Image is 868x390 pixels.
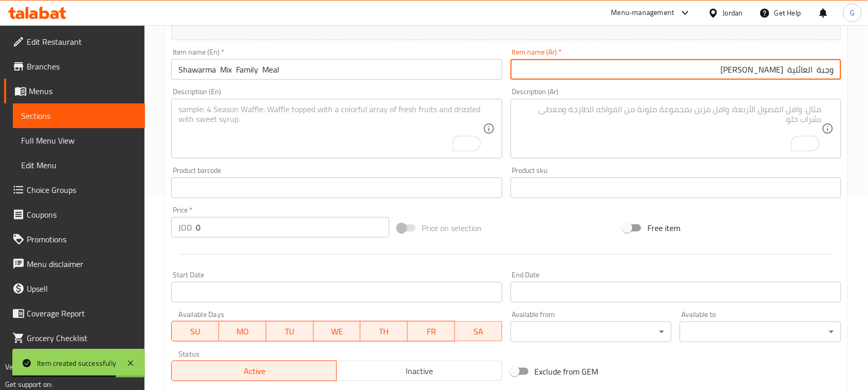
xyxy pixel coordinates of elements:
[341,364,498,379] span: Inactive
[412,324,451,339] span: FR
[171,361,337,381] button: Active
[647,222,680,234] span: Free item
[219,321,266,342] button: MO
[518,104,822,153] textarea: To enrich screen reader interactions, please activate Accessibility in Grammarly extension settings
[422,222,482,234] span: Price on selection
[4,276,145,301] a: Upsell
[611,7,675,19] div: Menu-management
[171,59,502,80] input: Enter name En
[178,221,192,234] p: JOD
[27,332,137,344] span: Grocery Checklist
[27,36,137,48] span: Edit Restaurant
[360,321,408,342] button: TH
[27,282,137,295] span: Upsell
[511,178,841,198] input: Please enter product sku
[27,233,137,245] span: Promotions
[37,358,116,369] div: Item created successfully
[318,324,357,339] span: WE
[336,361,502,381] button: Inactive
[511,322,672,342] div: ​
[4,79,145,103] a: Menus
[4,29,145,54] a: Edit Restaurant
[27,307,137,320] span: Coverage Report
[178,104,482,153] textarea: To enrich screen reader interactions, please activate Accessibility in Grammarly extension settings
[365,324,404,339] span: TH
[4,202,145,227] a: Coupons
[270,324,310,339] span: TU
[27,184,137,196] span: Choice Groups
[535,365,599,378] span: Exclude from GEM
[176,364,333,379] span: Active
[27,258,137,270] span: Menu disclaimer
[408,321,455,342] button: FR
[196,217,389,238] input: Please enter price
[13,153,145,178] a: Edit Menu
[314,321,361,342] button: WE
[21,110,137,122] span: Sections
[511,59,841,80] input: Enter name Ar
[27,60,137,73] span: Branches
[455,321,502,342] button: SA
[13,128,145,153] a: Full Menu View
[4,252,145,276] a: Menu disclaimer
[13,103,145,128] a: Sections
[29,85,137,97] span: Menus
[723,7,743,19] div: Jordan
[4,326,145,350] a: Grocery Checklist
[5,360,30,374] span: Version:
[223,324,262,339] span: MO
[4,301,145,326] a: Coverage Report
[21,159,137,171] span: Edit Menu
[171,178,502,198] input: Please enter product barcode
[459,324,498,339] span: SA
[4,54,145,79] a: Branches
[171,321,219,342] button: SU
[176,324,215,339] span: SU
[4,178,145,202] a: Choice Groups
[850,7,855,19] span: G
[21,134,137,147] span: Full Menu View
[680,322,841,342] div: ​
[266,321,314,342] button: TU
[4,227,145,252] a: Promotions
[27,208,137,221] span: Coupons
